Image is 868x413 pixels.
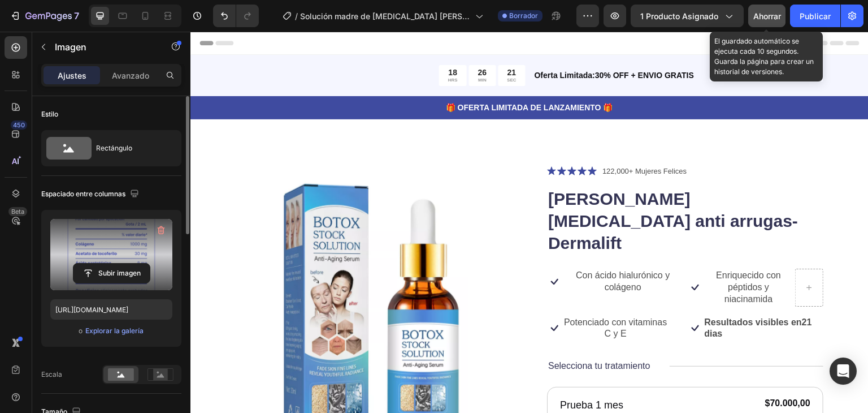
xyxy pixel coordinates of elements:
div: $70.000,00 [553,365,621,379]
div: 18 [258,36,267,46]
font: 450 [13,121,25,129]
font: Beta [11,208,24,216]
font: Ahorrar [753,11,781,21]
font: Explorar la galería [85,326,144,335]
font: Borrador [509,11,538,20]
h1: [PERSON_NAME] [MEDICAL_DATA] anti arrugas- Dermalift [357,155,633,223]
p: 122,000+ Mujeres Felices [412,134,496,145]
font: Escala [41,370,62,378]
font: Publicar [800,11,831,21]
p: 🎁 OFERTA LIMITADA DE LANZAMIENTO 🎁 [1,70,677,82]
input: https://ejemplo.com/imagen.jpg [50,299,172,320]
button: Ahorrar [748,5,785,27]
p: Imagen [55,40,151,54]
div: 26 [288,36,297,46]
p: Resultados visibles en21 dias [514,285,632,309]
button: 1 producto asignado [631,5,744,27]
div: 21 [317,36,326,46]
font: 7 [74,10,79,21]
iframe: Área de diseño [190,32,868,413]
div: Abrir Intercom Messenger [830,358,857,385]
p: Potenciado con vitaminas [374,285,476,297]
p: SEC [317,46,326,51]
button: Explorar la galería [85,325,144,337]
button: Subir imagen [73,263,150,283]
div: Deshacer/Rehacer [213,5,259,27]
button: Publicar [790,5,840,27]
font: / [295,11,298,21]
p: Selecciona tu tratamiento [358,329,460,341]
p: Enriquecido con péptidos y niacinamida [514,238,603,273]
font: Ajustes [58,71,86,80]
p: HRS [258,46,267,51]
font: Estilo [41,110,58,118]
font: Solución madre de [MEDICAL_DATA] [PERSON_NAME] antiarrugas [300,11,470,33]
p: Prueba 1 mes [370,366,433,381]
button: 7 [5,5,84,27]
p: Con ácido hialurónico y colágeno [374,238,492,262]
font: Rectángulo [96,144,132,152]
font: Imagen [55,41,86,53]
font: Avanzado [112,71,149,80]
font: Espaciado entre columnas [41,190,125,198]
font: 1 producto asignado [640,11,718,21]
p: C y E [374,296,476,308]
font: o [79,326,83,335]
p: Oferta Limitada:30% OFF + ENVIO GRATIS [344,38,677,50]
p: MIN [288,46,297,51]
